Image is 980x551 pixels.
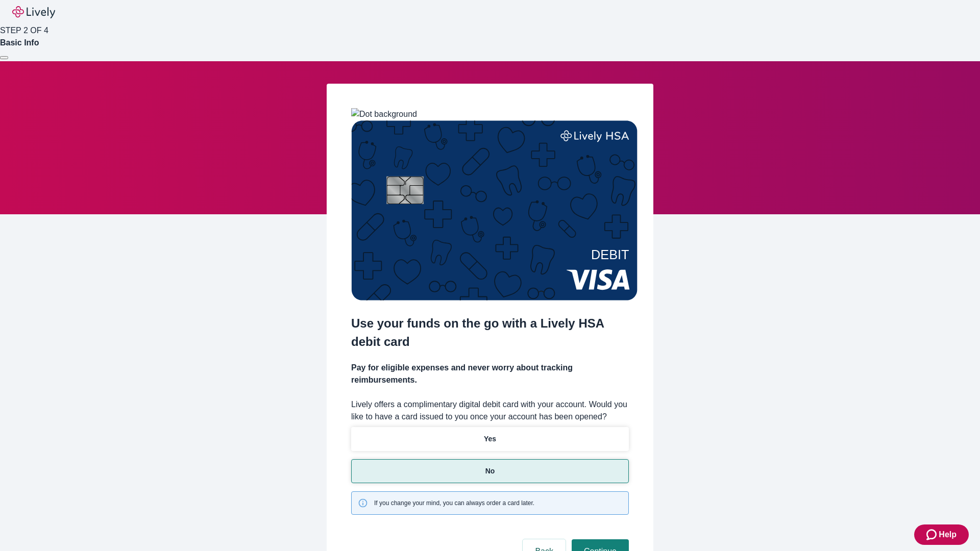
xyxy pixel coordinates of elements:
p: No [485,466,495,477]
h2: Use your funds on the go with a Lively HSA debit card [351,314,629,351]
button: No [351,459,629,483]
button: Zendesk support iconHelp [914,524,969,545]
img: Dot background [351,108,417,120]
p: Yes [484,434,496,444]
img: Lively [12,6,55,18]
h4: Pay for eligible expenses and never worry about tracking reimbursements. [351,362,629,386]
label: Lively offers a complimentary digital debit card with your account. Would you like to have a card... [351,398,629,423]
span: If you change your mind, you can always order a card later. [374,498,534,508]
img: Debit card [351,120,638,300]
svg: Zendesk support icon [926,529,939,541]
span: Help [939,529,957,541]
button: Yes [351,427,629,451]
